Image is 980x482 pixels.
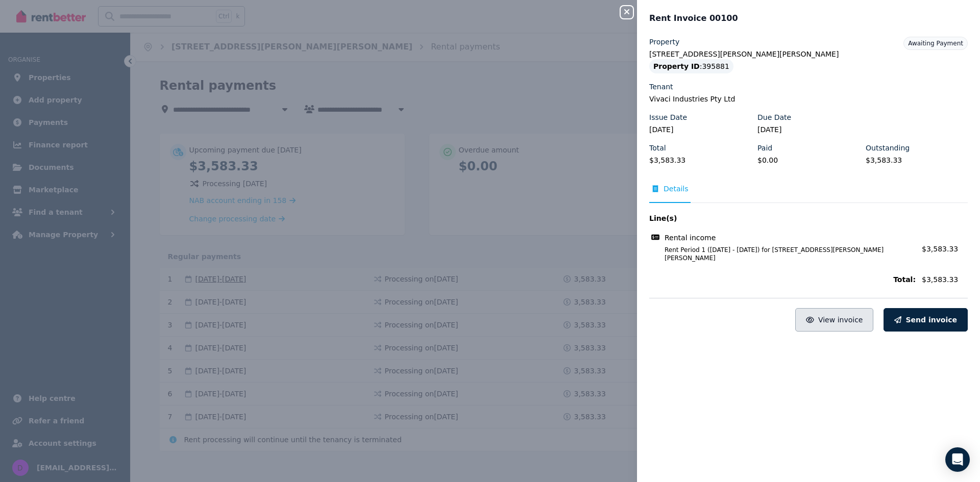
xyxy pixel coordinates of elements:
span: Rental income [665,233,716,243]
legend: $3,583.33 [866,155,968,165]
div: : 395881 [649,59,733,73]
legend: $3,583.33 [649,155,751,165]
span: Property ID [653,61,700,71]
span: Line(s) [649,213,916,223]
span: Details [664,184,689,194]
label: Property [649,37,679,47]
legend: [DATE] [649,124,751,135]
label: Due Date [757,112,791,122]
label: Paid [757,143,772,153]
label: Total [649,143,666,153]
label: Tenant [649,82,673,92]
span: $3,583.33 [922,274,968,285]
label: Issue Date [649,112,687,122]
span: Rent Invoice 00100 [649,12,738,24]
button: View invoice [795,308,873,332]
legend: [DATE] [757,124,860,135]
button: Send invoice [884,308,968,332]
legend: [STREET_ADDRESS][PERSON_NAME][PERSON_NAME] [649,49,968,59]
span: $3,583.33 [922,245,958,253]
legend: $0.00 [757,155,860,165]
span: Total: [649,274,916,285]
div: Open Intercom Messenger [945,447,970,472]
span: Rent Period 1 ([DATE] - [DATE]) for [STREET_ADDRESS][PERSON_NAME][PERSON_NAME] [652,246,916,262]
nav: Tabs [649,184,968,203]
label: Outstanding [866,143,910,153]
span: View invoice [818,316,863,324]
span: Awaiting Payment [908,40,963,47]
legend: Vivaci Industries Pty Ltd [649,94,968,104]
